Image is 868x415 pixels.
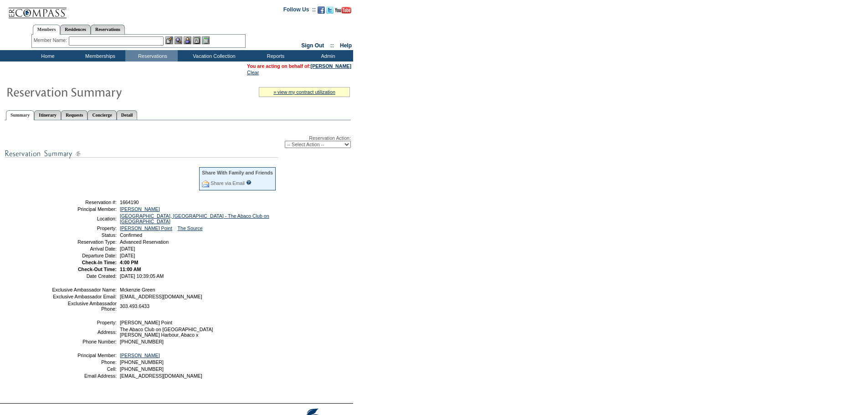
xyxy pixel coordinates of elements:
a: Members [33,25,61,35]
a: Sign Out [301,42,324,49]
td: Cell: [51,366,117,372]
td: Address: [51,327,117,338]
a: [PERSON_NAME] Point [120,225,172,231]
span: [PHONE_NUMBER] [120,339,164,344]
span: [DATE] [120,253,135,258]
a: Become our fan on Facebook [318,9,325,15]
span: 11:00 AM [120,266,141,272]
td: Home [21,50,73,61]
td: Vacation Collection [178,50,248,61]
a: Detail [117,110,138,120]
td: Departure Date: [51,253,117,258]
a: [PERSON_NAME] [120,206,160,212]
span: The Abaco Club on [GEOGRAPHIC_DATA] [PERSON_NAME] Harbour, Abaco x [120,327,213,338]
span: Confirmed [120,232,142,238]
a: [PERSON_NAME] [120,353,160,358]
a: Subscribe to our YouTube Channel [335,9,351,15]
input: What is this? [246,180,252,185]
img: Subscribe to our YouTube Channel [335,7,351,14]
strong: Check-Out Time: [78,266,117,272]
img: Reservaton Summary [6,82,188,101]
span: 4:00 PM [120,260,138,265]
a: Share via Email [211,180,245,186]
td: Email Address: [51,373,117,379]
td: Admin [301,50,353,61]
span: 1664190 [120,200,139,205]
div: Share With Family and Friends [202,170,273,175]
span: :: [330,42,334,49]
td: Phone: [51,359,117,365]
a: The Source [178,225,203,231]
span: 303.493.6433 [120,303,149,309]
td: Exclusive Ambassador Name: [51,287,117,292]
td: Follow Us :: [283,5,316,16]
a: Help [340,42,352,49]
td: Location: [51,213,117,224]
span: [DATE] 10:39:05 AM [120,273,164,279]
img: b_calculator.gif [202,36,210,44]
img: View [175,36,182,44]
img: Reservations [193,36,200,44]
td: Reservations [125,50,178,61]
td: Phone Number: [51,339,117,344]
span: Mckenzie Green [120,287,155,292]
div: Member Name: [34,36,69,44]
a: » view my contract utilization [273,89,335,95]
td: Principal Member: [51,206,117,212]
a: Reservations [91,25,125,34]
td: Reservation Type: [51,239,117,245]
span: Advanced Reservation [120,239,169,245]
span: [PHONE_NUMBER] [120,359,164,365]
a: Concierge [87,110,116,120]
span: [PERSON_NAME] Point [120,320,172,325]
td: Property: [51,225,117,231]
td: Principal Member: [51,353,117,358]
span: You are acting on behalf of: [247,63,351,69]
a: Summary [6,110,34,120]
div: Reservation Action: [5,135,351,148]
td: Property: [51,320,117,325]
img: Follow us on Twitter [326,6,334,14]
a: [GEOGRAPHIC_DATA], [GEOGRAPHIC_DATA] - The Abaco Club on [GEOGRAPHIC_DATA] [120,213,269,224]
a: Clear [247,70,259,75]
td: Reports [248,50,301,61]
td: Date Created: [51,273,117,279]
img: Become our fan on Facebook [318,6,325,14]
span: [PHONE_NUMBER] [120,366,164,372]
td: Arrival Date: [51,246,117,251]
td: Reservation #: [51,200,117,205]
span: [EMAIL_ADDRESS][DOMAIN_NAME] [120,294,202,299]
a: [PERSON_NAME] [311,63,351,69]
span: [EMAIL_ADDRESS][DOMAIN_NAME] [120,373,202,379]
strong: Check-In Time: [82,260,117,265]
img: Impersonate [184,36,191,44]
a: Requests [61,110,87,120]
img: b_edit.gif [165,36,173,44]
a: Itinerary [34,110,61,120]
img: subTtlResSummary.gif [5,148,278,159]
td: Memberships [73,50,125,61]
td: Exclusive Ambassador Email: [51,294,117,299]
span: [DATE] [120,246,135,251]
a: Follow us on Twitter [326,9,334,15]
td: Exclusive Ambassador Phone: [51,301,117,312]
a: Residences [60,25,91,34]
td: Status: [51,232,117,238]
